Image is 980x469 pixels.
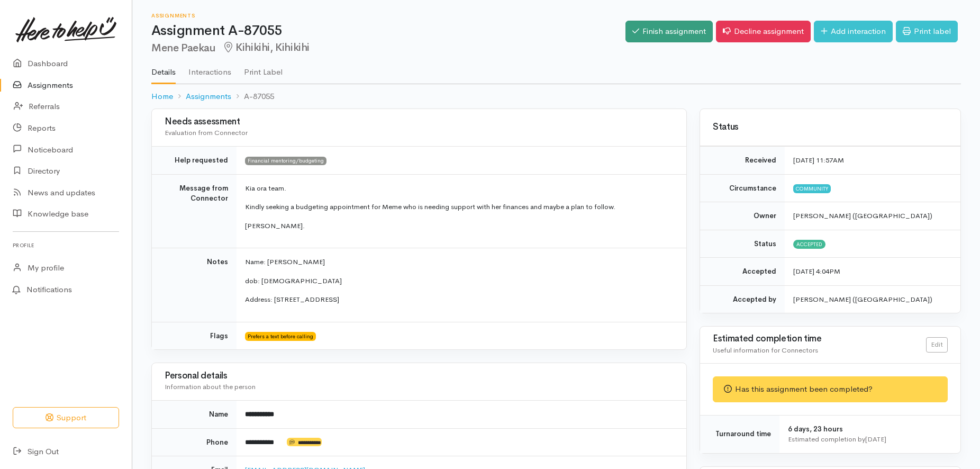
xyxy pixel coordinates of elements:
[785,285,960,313] td: [PERSON_NAME] ([GEOGRAPHIC_DATA])
[165,371,674,381] h3: Personal details
[700,230,785,258] td: Status
[151,84,961,109] nav: breadcrumb
[222,41,310,54] span: Kihikihi, Kihikihi
[13,407,119,429] button: Support
[793,240,825,248] span: Accepted
[152,322,237,349] td: Flags
[788,434,948,445] div: Estimated completion by
[625,21,713,42] a: Finish assignment
[151,91,173,103] a: Home
[716,21,811,42] a: Decline assignment
[245,202,674,212] p: Kindly seeking a budgeting appointment for Meme who is needing support with her finances and mayb...
[152,248,237,322] td: Notes
[186,91,231,103] a: Assignments
[245,183,674,194] p: Kia ora team.
[152,401,237,429] td: Name
[151,23,625,39] h1: Assignment A-87055
[245,157,326,165] span: Financial mentoring/budgeting
[896,21,958,42] a: Print label
[793,156,844,165] time: [DATE] 11:57AM
[700,415,779,453] td: Turnaround time
[793,267,840,276] time: [DATE] 4:04PM
[152,147,237,175] td: Help requested
[245,257,674,267] p: Name: [PERSON_NAME]
[245,221,674,231] p: [PERSON_NAME].
[713,346,818,355] span: Useful information for Connectors
[793,211,932,220] span: [PERSON_NAME] ([GEOGRAPHIC_DATA])
[700,174,785,202] td: Circumstance
[231,91,274,103] li: A-87055
[713,122,948,132] h3: Status
[151,42,625,54] h2: Mene Paekau
[245,332,316,340] span: Prefers a text before calling
[165,382,256,391] span: Information about the person
[814,21,893,42] a: Add interaction
[151,13,625,19] h6: Assignments
[13,238,119,252] h6: Profile
[165,117,674,127] h3: Needs assessment
[713,376,948,402] div: Has this assignment been completed?
[926,337,948,353] a: Edit
[152,174,237,248] td: Message from Connector
[700,147,785,175] td: Received
[700,258,785,286] td: Accepted
[188,53,231,83] a: Interactions
[165,128,248,137] span: Evaluation from Connector
[245,294,674,305] p: Address: [STREET_ADDRESS]
[700,285,785,313] td: Accepted by
[793,184,831,193] span: Community
[865,435,886,444] time: [DATE]
[151,53,176,84] a: Details
[788,425,843,434] span: 6 days, 23 hours
[700,202,785,230] td: Owner
[244,53,283,83] a: Print Label
[245,276,674,286] p: dob: [DEMOGRAPHIC_DATA]
[713,334,926,344] h3: Estimated completion time
[152,428,237,456] td: Phone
